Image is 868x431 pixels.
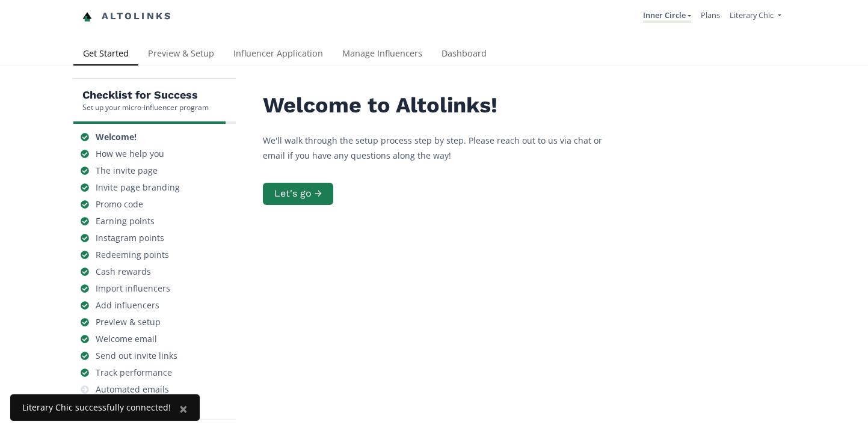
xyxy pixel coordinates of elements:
div: Import influencers [96,283,170,295]
div: Literary Chic successfully connected! [22,402,171,414]
a: Altolinks [82,7,173,26]
div: Redeeming points [96,249,169,261]
div: Promo code [96,198,143,210]
a: Preview & Setup [138,43,224,67]
img: favicon-32x32.png [82,12,92,22]
a: Influencer Application [224,43,333,67]
div: Earning points [96,215,155,227]
div: Preview & setup [96,316,161,328]
button: Let's go → [263,183,333,205]
p: We'll walk through the setup process step by step. Please reach out to us via chat or email if yo... [263,133,624,163]
h2: Welcome to Altolinks! [263,93,624,118]
div: Send out invite links [96,350,177,362]
span: Literary Chic [730,10,774,20]
span: × [179,399,188,418]
a: Inner Circle [643,10,691,23]
div: Track performance [96,367,172,379]
div: Welcome email [96,333,157,345]
button: Close [167,394,200,423]
a: Dashboard [432,43,496,67]
div: Welcome! [96,131,137,143]
div: Cash rewards [96,266,151,278]
div: Add influencers [96,299,159,311]
a: Get Started [73,43,138,67]
div: Invite page branding [96,182,180,194]
a: Literary Chic [730,10,781,23]
a: Manage Influencers [333,43,432,67]
div: How we help you [96,148,164,160]
a: Plans [701,10,720,20]
div: The invite page [96,165,158,177]
h5: Checklist for Success [82,88,209,102]
div: Set up your micro-influencer program [82,102,209,112]
div: Instagram points [96,232,164,244]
